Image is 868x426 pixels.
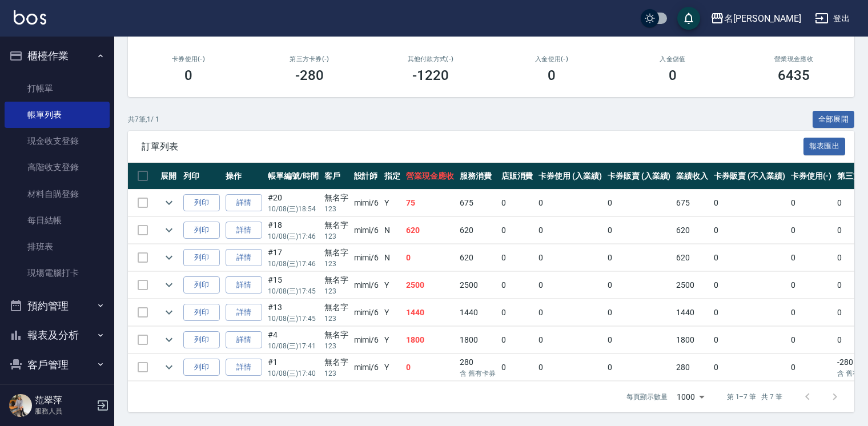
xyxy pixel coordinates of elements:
h3: 0 [184,67,192,83]
h2: 入金儲值 [626,55,720,63]
button: 名[PERSON_NAME] [706,7,806,30]
td: 0 [788,272,835,299]
h3: 0 [669,67,677,83]
td: 1440 [673,299,711,326]
th: 卡券使用(-) [788,163,835,190]
td: 280 [457,354,499,381]
td: 0 [403,244,457,271]
td: 0 [605,354,674,381]
p: 123 [324,368,348,379]
td: 0 [788,327,835,353]
a: 材料自購登錄 [5,181,110,207]
p: 123 [324,341,348,351]
td: 620 [673,244,711,271]
h3: -1220 [412,67,449,83]
th: 帳單編號/時間 [265,163,322,190]
td: N [381,244,403,271]
button: 登出 [810,8,854,29]
img: Logo [14,10,46,25]
td: 280 [673,354,711,381]
button: expand row [160,304,178,321]
button: expand row [160,359,178,376]
div: 無名字 [324,356,348,368]
button: 列印 [183,331,220,349]
p: 10/08 (三) 17:40 [268,368,319,379]
button: 櫃檯作業 [5,41,110,71]
th: 指定 [381,163,403,190]
button: 客戶管理 [5,350,110,380]
td: 0 [499,272,536,299]
td: 0 [605,272,674,299]
th: 列印 [180,163,223,190]
td: 0 [788,217,835,244]
td: #4 [265,327,322,353]
h3: -280 [295,67,324,83]
td: 0 [605,217,674,244]
button: 報表匯出 [803,138,846,155]
td: Y [381,299,403,326]
button: 預約管理 [5,291,110,321]
p: 10/08 (三) 17:41 [268,341,319,351]
p: 10/08 (三) 17:46 [268,259,319,269]
td: #1 [265,354,322,381]
td: 0 [605,190,674,216]
button: expand row [160,194,178,211]
a: 詳情 [226,304,262,321]
button: 列印 [183,249,220,267]
td: 0 [536,217,605,244]
th: 卡券販賣 (入業績) [605,163,674,190]
p: 123 [324,286,348,296]
td: mimi /6 [351,190,382,216]
td: 1440 [457,299,499,326]
th: 客戶 [322,163,351,190]
td: 1800 [403,327,457,353]
p: 123 [324,259,348,269]
td: #18 [265,217,322,244]
td: 675 [673,190,711,216]
td: 620 [457,217,499,244]
p: 第 1–7 筆 共 7 筆 [727,392,782,402]
p: 123 [324,231,348,242]
td: 0 [788,354,835,381]
a: 高階收支登錄 [5,154,110,180]
th: 操作 [223,163,265,190]
button: 報表及分析 [5,320,110,350]
td: 0 [711,190,787,216]
th: 展開 [158,163,180,190]
td: 0 [711,299,787,326]
td: 1440 [403,299,457,326]
td: 0 [499,299,536,326]
p: 共 7 筆, 1 / 1 [128,114,159,124]
td: Y [381,272,403,299]
div: 名[PERSON_NAME] [724,11,801,26]
a: 排班表 [5,234,110,260]
h2: 其他付款方式(-) [384,55,477,63]
div: 無名字 [324,219,348,231]
a: 詳情 [226,222,262,239]
div: 無名字 [324,302,348,314]
td: mimi /6 [351,327,382,353]
td: 675 [457,190,499,216]
td: 0 [499,190,536,216]
a: 打帳單 [5,75,110,102]
th: 店販消費 [499,163,536,190]
h5: 范翠萍 [35,395,93,406]
td: 2500 [673,272,711,299]
td: 0 [499,354,536,381]
button: expand row [160,222,178,239]
td: 0 [788,244,835,271]
button: 列印 [183,222,220,239]
td: mimi /6 [351,217,382,244]
td: 0 [499,217,536,244]
img: Person [9,394,32,417]
th: 業績收入 [673,163,711,190]
th: 卡券使用 (入業績) [536,163,605,190]
h3: 0 [548,67,556,83]
a: 現金收支登錄 [5,128,110,154]
td: 0 [711,217,787,244]
p: 10/08 (三) 17:45 [268,314,319,324]
td: 0 [605,244,674,271]
h2: 卡券使用(-) [142,55,235,63]
td: #20 [265,190,322,216]
a: 報表匯出 [803,140,846,151]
